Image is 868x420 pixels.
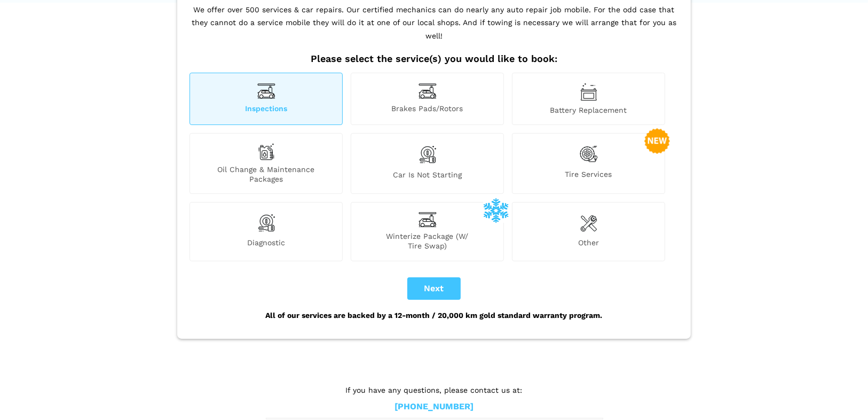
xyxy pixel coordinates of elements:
span: Tire Services [512,169,665,184]
a: [PHONE_NUMBER] [394,401,474,413]
span: Oil Change & Maintenance Packages [190,165,342,184]
span: Other [512,238,665,251]
button: Next [407,277,461,300]
img: winterize-icon_1.png [483,197,509,223]
span: Battery Replacement [512,105,665,115]
p: We offer over 500 services & car repairs. Our certified mechanics can do nearly any auto repair j... [187,3,681,53]
span: Diagnostic [190,238,342,251]
span: Winterize Package (W/ Tire Swap) [351,231,503,251]
p: If you have any questions, please contact us at: [266,384,602,396]
div: All of our services are backed by a 12-month / 20,000 km gold standard warranty program. [187,300,681,331]
h2: Please select the service(s) you would like to book: [187,53,681,65]
img: new-badge-2-48.png [644,128,670,154]
span: Car is not starting [351,170,503,184]
span: Brakes Pads/Rotors [351,104,503,115]
span: Inspections [190,104,342,115]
